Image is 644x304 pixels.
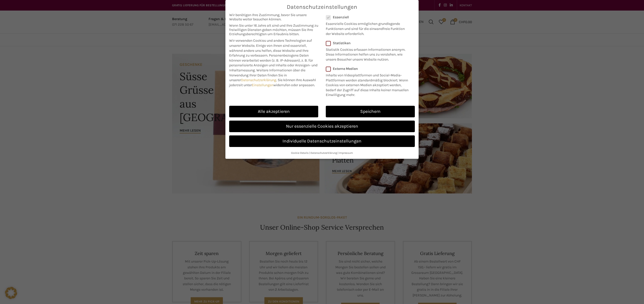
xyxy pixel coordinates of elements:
a: Cookie-Details [291,151,309,155]
span: Personenbezogene Daten können verarbeitet werden (z. B. IP-Adressen), z. B. für personalisierte A... [229,53,317,72]
a: Alle akzeptieren [229,106,318,117]
a: Datenschutzerklärung [310,151,337,155]
a: Nur essenzielle Cookies akzeptieren [229,121,415,132]
a: Speichern [326,106,415,117]
span: Sie können Ihre Auswahl jederzeit unter widerrufen oder anpassen. [229,78,316,87]
a: Einstellungen [252,83,273,87]
p: Statistik Cookies erfassen Informationen anonym. Diese Informationen helfen uns zu verstehen, wie... [326,45,408,62]
label: Externe Medien [326,67,412,71]
label: Essenziell [326,15,408,19]
span: Datenschutzeinstellungen [287,4,357,10]
p: Inhalte von Videoplattformen und Social-Media-Plattformen werden standardmäßig blockiert. Wenn Co... [326,71,412,97]
span: Weitere Informationen über die Verwendung Ihrer Daten finden Sie in unserer . [229,68,305,82]
a: Individuelle Datenschutzeinstellungen [229,135,415,147]
span: Wir verwenden Cookies und andere Technologien auf unserer Website. Einige von ihnen sind essenzie... [229,38,312,58]
a: Impressum [339,151,353,155]
label: Statistiken [326,41,408,45]
p: Essenzielle Cookies ermöglichen grundlegende Funktionen und sind für die einwandfreie Funktion de... [326,19,408,36]
span: Wir benötigen Ihre Zustimmung, bevor Sie unsere Website weiter besuchen können. [229,13,318,21]
span: Wenn Sie unter 16 Jahre alt sind und Ihre Zustimmung zu freiwilligen Diensten geben möchten, müss... [229,23,318,36]
a: Datenschutzerklärung [241,78,276,82]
